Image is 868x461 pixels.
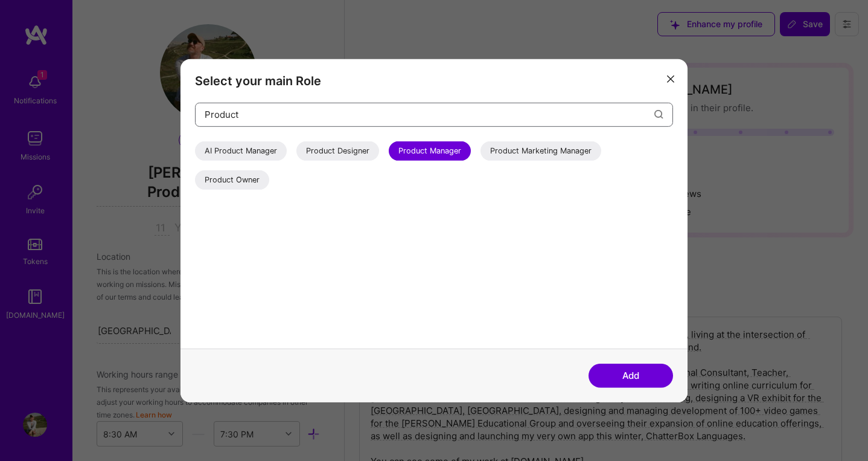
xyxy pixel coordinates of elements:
button: Add [589,364,673,388]
div: Product Manager [389,141,471,160]
h3: Select your main Role [195,73,673,88]
div: AI Product Manager [195,141,287,160]
div: modal [180,59,688,402]
i: icon Close [667,76,674,83]
i: icon Search [654,110,663,119]
input: Search... [205,99,654,130]
div: Product Marketing Manager [480,141,601,160]
div: Product Designer [296,141,379,160]
div: Product Owner [195,170,269,189]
